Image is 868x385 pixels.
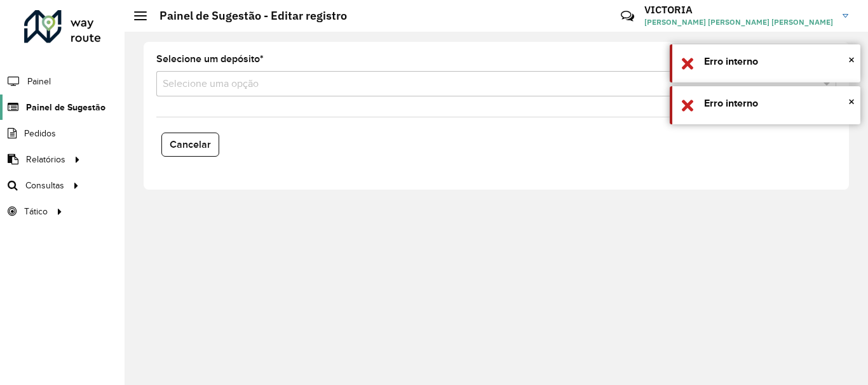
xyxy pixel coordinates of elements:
span: Tático [24,205,48,218]
span: Cancelar [170,139,211,150]
div: Erro interno [704,96,851,111]
button: Close [848,92,855,111]
h2: Painel de Sugestão - Editar registro [147,9,347,23]
h3: VICTORIA [644,4,833,16]
span: Painel de Sugestão [26,101,105,114]
span: Relatórios [26,153,65,166]
span: Pedidos [24,127,56,140]
span: Painel [27,75,51,88]
button: Cancelar [161,133,219,157]
label: Selecione um depósito [156,51,264,67]
span: [PERSON_NAME] [PERSON_NAME] [PERSON_NAME] [644,16,833,28]
a: Contato Rápido [614,3,641,30]
span: × [848,53,855,67]
div: Erro interno [704,54,851,69]
span: Consultas [25,179,64,192]
span: × [848,95,855,108]
button: Close [848,50,855,69]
